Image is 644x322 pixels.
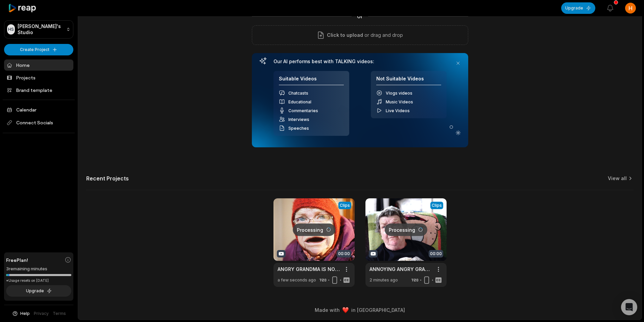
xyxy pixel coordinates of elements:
[352,13,368,20] span: Or
[288,126,309,131] span: Speeches
[4,59,73,71] a: Home
[288,99,311,104] span: Educational
[18,23,64,35] p: [PERSON_NAME]'s Studio
[34,311,49,317] a: Privacy
[273,58,447,65] h3: Our AI performs best with TALKING videos:
[363,31,403,39] p: or drag and drop
[6,285,71,297] button: Upgrade
[4,72,73,83] a: Projects
[279,76,344,85] h4: Suitable Videos
[53,311,66,317] a: Terms
[20,311,30,317] span: Help
[369,266,432,273] a: ANNOYING ANGRY GRANDMA FOR 24 HOURS!
[621,299,637,315] div: Open Intercom Messenger
[4,84,73,96] a: Brand template
[608,175,627,182] a: View all
[84,306,636,314] div: Made with in [GEOGRAPHIC_DATA]
[4,44,73,55] button: Create Project
[6,278,71,283] div: *Usage resets on [DATE]
[288,91,308,96] span: Chatcasts
[278,266,340,273] a: ANGRY GRANDMA IS NOT HAPPY!
[7,24,15,34] div: HS
[12,311,30,317] button: Help
[376,76,441,85] h4: Not Suitable Videos
[288,117,309,122] span: Interviews
[342,307,349,313] img: heart emoji
[4,117,73,129] span: Connect Socials
[288,108,318,113] span: Commentaries
[386,91,412,96] span: Vlogs videos
[561,2,595,14] button: Upgrade
[327,31,363,39] span: Click to upload
[6,256,28,264] span: Free Plan!
[386,99,413,104] span: Music Videos
[4,104,73,115] a: Calendar
[386,108,410,113] span: Live Videos
[6,266,71,272] div: 3 remaining minutes
[86,175,129,182] h2: Recent Projects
